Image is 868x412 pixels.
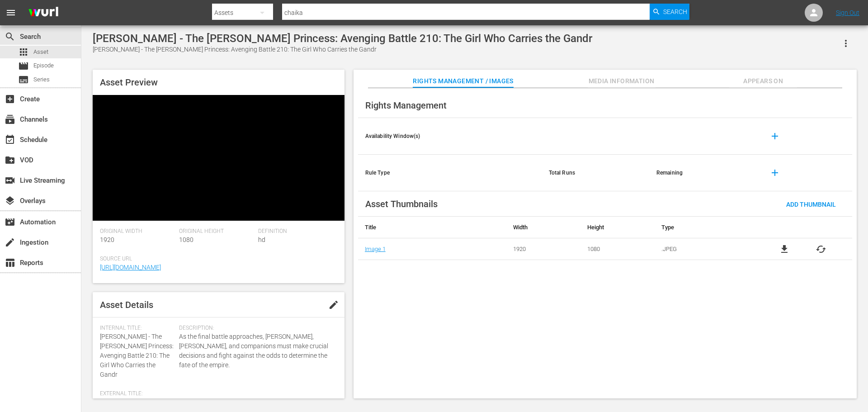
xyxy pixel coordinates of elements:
span: edit [328,299,339,310]
span: Overlays [5,195,15,206]
span: VOD [5,155,15,166]
span: Rights Management [365,100,447,111]
td: 1080 [580,238,655,260]
span: Live Streaming [5,175,15,186]
span: Add Thumbnail [779,201,843,208]
span: Channels [5,114,15,125]
button: edit [323,294,344,316]
th: Total Runs [542,155,649,191]
span: Ingestion [5,237,15,248]
span: Internal Title: [100,325,175,332]
span: hd [258,236,265,243]
span: menu [5,7,16,18]
span: Media Information [588,76,656,87]
span: Original Height [179,228,254,235]
span: Reports [5,257,15,268]
a: Sign Out [836,9,859,16]
span: Series [33,75,50,84]
td: 1920 [506,238,580,260]
span: Asset Details [100,299,153,310]
span: add [769,131,780,142]
span: Asset Thumbnails [365,199,438,209]
span: 1080 [179,236,193,243]
span: Appears On [729,76,797,87]
span: As the final battle approaches, [PERSON_NAME], [PERSON_NAME], and companions must make crucial de... [179,332,333,370]
img: ans4CAIJ8jUAAAAAAAAAAAAAAAAAAAAAAAAgQb4GAAAAAAAAAAAAAAAAAAAAAAAAJMjXAAAAAAAAAAAAAAAAAAAAAAAAgAT5G... [22,2,65,24]
span: add [769,167,780,178]
span: Asset [18,47,29,57]
span: Episode [33,61,54,70]
span: Source Url [100,256,333,263]
span: 1920 [100,236,114,243]
span: Episode [18,61,29,71]
span: Schedule [5,134,15,145]
span: Automation [5,217,15,227]
span: Search [663,4,687,20]
button: cached [816,244,826,255]
span: Asset Preview [100,77,158,88]
span: Search [5,31,15,42]
th: Rule Type [358,155,542,191]
span: Definition [258,228,333,235]
div: [PERSON_NAME] - The [PERSON_NAME] Princess: Avenging Battle 210: The Girl Who Carries the Gandr [93,32,592,45]
button: add [764,162,786,184]
a: [URL][DOMAIN_NAME] [100,264,161,271]
th: Remaining [649,155,757,191]
a: Image 1 [365,246,386,252]
span: Series [18,74,29,85]
td: .JPEG [655,238,754,260]
button: Search [650,4,689,20]
span: Original Width [100,228,175,235]
span: Asset [33,47,48,57]
span: Description: [179,325,333,332]
button: add [764,125,786,147]
span: Create [5,94,15,104]
button: Add Thumbnail [779,196,843,212]
th: Availability Window(s) [358,118,542,155]
th: Width [506,217,580,238]
span: [PERSON_NAME] - The [PERSON_NAME] Princess: Avenging Battle 210: The Girl Who Carries the Gandr [100,333,174,378]
a: file_download [779,244,790,255]
span: External Title: [100,390,175,398]
th: Type [655,217,754,238]
div: [PERSON_NAME] - The [PERSON_NAME] Princess: Avenging Battle 210: The Girl Who Carries the Gandr [93,45,592,54]
th: Title [358,217,506,238]
span: Rights Management / Images [413,76,513,87]
th: Height [580,217,655,238]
